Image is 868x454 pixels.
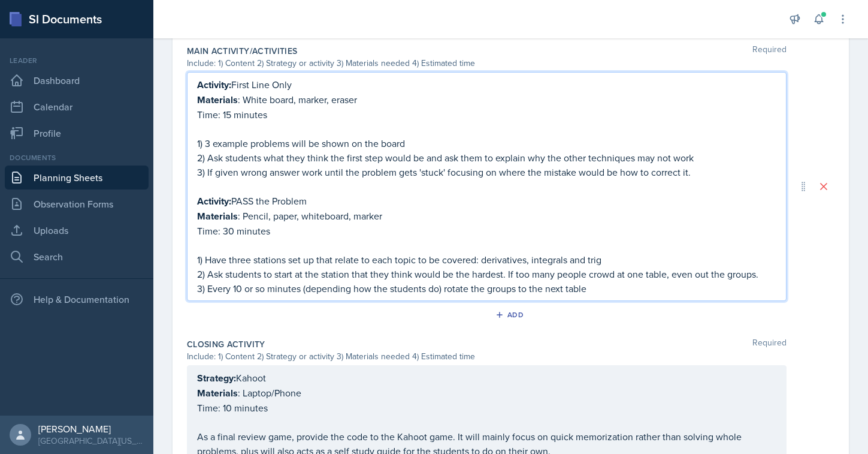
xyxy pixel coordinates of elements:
p: PASS the Problem [197,194,776,209]
strong: Activity: [197,194,231,208]
div: Leader [5,55,149,66]
p: Time: 10 minutes [197,401,776,415]
strong: Materials [197,209,238,223]
label: Main Activity/Activities [187,45,297,57]
a: Profile [5,121,149,145]
div: Help & Documentation [5,287,149,311]
p: : Pencil, paper, whiteboard, marker [197,209,776,224]
span: Required [752,338,787,350]
a: Dashboard [5,68,149,92]
strong: Activity: [197,78,231,92]
p: Time: 30 minutes [197,224,776,238]
a: Search [5,245,149,269]
p: 1) 3 example problems will be shown on the board [197,136,776,151]
p: First Line Only [197,77,776,92]
div: Documents [5,152,149,163]
span: Required [752,45,787,57]
div: [PERSON_NAME] [38,423,144,435]
div: Include: 1) Content 2) Strategy or activity 3) Materials needed 4) Estimated time [187,350,787,363]
p: 2) Ask students to start at the station that they think would be the hardest. If too many people ... [197,267,776,281]
div: Include: 1) Content 2) Strategy or activity 3) Materials needed 4) Estimated time [187,57,787,70]
p: 3) If given wrong answer work until the problem gets 'stuck' focusing on where the mistake would ... [197,165,776,179]
p: 1) Have three stations set up that relate to each topic to be covered: derivatives, integrals and... [197,252,776,267]
p: : Laptop/Phone [197,386,776,401]
a: Observation Forms [5,192,149,216]
p: Kahoot [197,371,776,386]
p: 2) Ask students what they think the first step would be and ask them to explain why the other tec... [197,151,776,165]
p: 3) Every 10 or so minutes (depending how the students do) rotate the groups to the next table [197,281,776,296]
strong: Materials [197,386,238,400]
div: [GEOGRAPHIC_DATA][US_STATE] in [GEOGRAPHIC_DATA] [38,435,144,447]
div: Add [498,310,524,320]
p: : White board, marker, eraser [197,92,776,107]
a: Planning Sheets [5,166,149,190]
a: Calendar [5,95,149,119]
button: Add [491,306,530,324]
strong: Materials [197,93,238,107]
label: Closing Activity [187,338,265,350]
strong: Strategy: [197,371,236,385]
a: Uploads [5,218,149,242]
p: Time: 15 minutes [197,107,776,122]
